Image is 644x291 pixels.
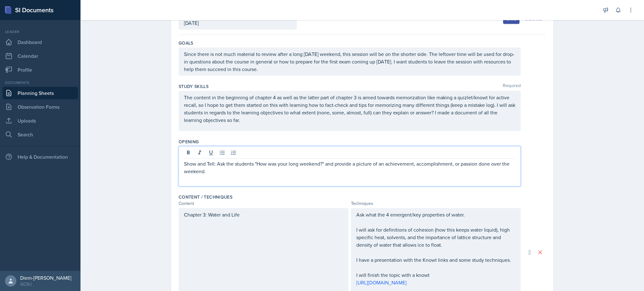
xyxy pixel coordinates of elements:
a: Profile [3,63,78,76]
div: Diem-[PERSON_NAME] [20,275,71,281]
p: Since there is not much material to review after a long [DATE] weekend, this session will be on t... [184,50,515,73]
div: GCSU [20,281,71,287]
a: Uploads [3,114,78,127]
label: Study Skills [179,83,208,90]
label: Goals [179,40,193,46]
p: I will ask for definitions of cohesion (how this keeps water liquid), high specific heat, solvent... [356,226,515,249]
label: Content / Techniques [179,194,232,200]
p: I have a presentation with the Knowt links and some study techniques. [356,256,515,264]
p: The content in the beginning of chapter 4 as well as the latter part of chapter 3 is aimed toward... [184,94,515,124]
a: Planning Sheets [3,87,78,99]
p: I will finish the topic with a knowt [356,271,515,279]
p: Show and Tell: Ask the students "How was your long weekend?" and provide a picture of an achievem... [184,160,515,175]
p: Ask what the 4 emergent/key properties of water. [356,211,515,218]
div: Documents [3,80,78,85]
a: Observation Forms [3,101,78,113]
a: Calendar [3,50,78,62]
label: Opening [179,139,199,145]
div: Leader [3,29,78,35]
a: Dashboard [3,36,78,48]
div: Help & Documentation [3,151,78,163]
p: Chapter 3: Water and Life [184,211,343,218]
div: Content [179,200,348,207]
span: Required [503,83,521,90]
a: Search [3,128,78,141]
div: Techniques [351,200,521,207]
a: [URL][DOMAIN_NAME] [356,279,407,286]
